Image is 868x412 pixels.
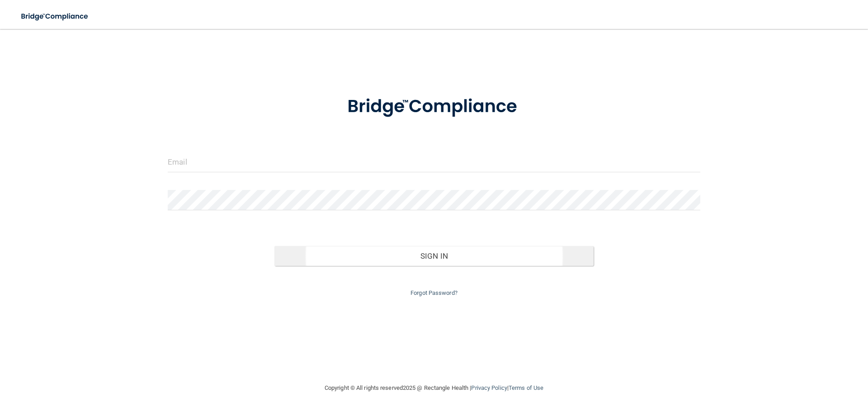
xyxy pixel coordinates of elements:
[329,83,539,130] img: bridge_compliance_login_screen.278c3ca4.svg
[410,289,458,296] a: Forgot Password?
[509,384,543,391] a: Terms of Use
[274,246,594,266] button: Sign In
[712,348,857,384] iframe: Drift Widget Chat Controller
[471,384,507,391] a: Privacy Policy
[168,152,700,172] input: Email
[269,374,599,403] div: Copyright © All rights reserved 2025 @ Rectangle Health | |
[14,7,97,26] img: bridge_compliance_login_screen.278c3ca4.svg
